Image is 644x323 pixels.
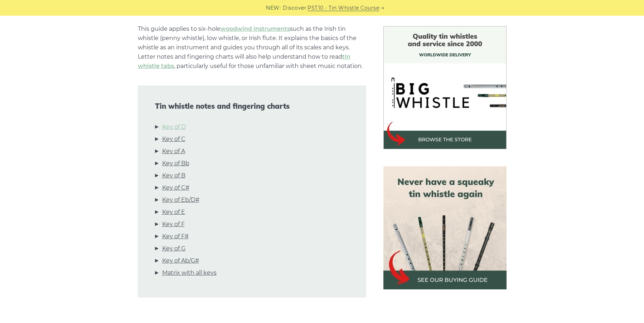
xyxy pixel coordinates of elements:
[162,220,185,229] a: Key of F
[266,4,281,12] span: NEW:
[162,268,217,278] a: Matrix with all keys
[138,24,366,71] p: This guide applies to six-hole such as the Irish tin whistle (penny whistle), low whistle, or Iri...
[162,244,185,253] a: Key of G
[308,4,379,12] a: PST10 - Tin Whistle Course
[162,147,185,156] a: Key of A
[162,159,189,168] a: Key of Bb
[162,171,185,180] a: Key of B
[221,25,290,32] a: woodwind instruments
[383,166,507,289] img: tin whistle buying guide
[162,134,185,144] a: Key of C
[162,256,199,265] a: Key of Ab/G#
[162,195,199,205] a: Key of Eb/D#
[162,122,186,132] a: Key of D
[155,102,349,111] span: Tin whistle notes and fingering charts
[162,232,189,241] a: Key of F#
[383,26,507,149] img: BigWhistle Tin Whistle Store
[162,183,189,192] a: Key of C#
[162,207,185,217] a: Key of E
[283,4,306,12] span: Discover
